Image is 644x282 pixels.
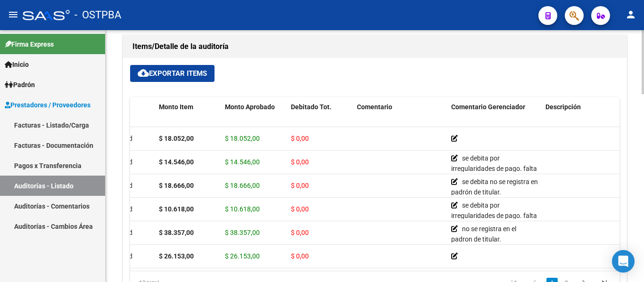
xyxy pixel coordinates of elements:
datatable-header-cell: Monto Aprobado [221,97,287,138]
span: Exportar Items [138,69,207,78]
datatable-header-cell: Debitado Tot. [287,97,353,138]
mat-icon: cloud_download [138,67,149,79]
mat-icon: person [625,9,636,20]
span: Firma Express [5,39,54,49]
span: $ 26.153,00 [225,252,260,260]
button: Exportar Items [130,65,215,82]
h1: Items/Detalle de la auditoría [132,39,617,54]
span: Descripción [545,103,581,111]
strong: $ 38.357,00 [159,229,194,236]
div: Open Intercom Messenger [612,250,635,273]
strong: $ 18.666,00 [159,182,194,189]
datatable-header-cell: Comentario [353,97,447,138]
span: $ 18.666,00 [225,182,260,189]
span: $ 18.052,00 [225,135,260,142]
span: - OSTPBA [74,5,121,25]
strong: $ 26.153,00 [159,252,194,260]
span: $ 0,00 [291,158,309,166]
span: se debita por irregularidades de pago. falta mes 03/2025 [451,201,537,231]
strong: $ 18.052,00 [159,135,194,142]
span: no se registra en el padron de titular. [451,225,516,243]
strong: $ 14.546,00 [159,158,194,166]
datatable-header-cell: Descripción [542,97,636,138]
span: Debitado Tot. [291,103,331,111]
span: Monto Aprobado [225,103,275,111]
span: $ 0,00 [291,229,309,236]
strong: $ 10.618,00 [159,205,194,213]
span: $ 0,00 [291,205,309,213]
mat-icon: menu [8,9,19,20]
span: Monto Item [159,103,193,111]
span: Prestadores / Proveedores [5,100,91,110]
span: $ 0,00 [291,252,309,260]
datatable-header-cell: Monto Item [155,97,221,138]
span: $ 0,00 [291,135,309,142]
span: $ 10.618,00 [225,205,260,213]
span: Padrón [5,80,35,90]
datatable-header-cell: Comentario Gerenciador [447,97,542,138]
span: se debita no se registra en padrón de titular. [451,178,538,196]
span: Inicio [5,59,29,70]
span: $ 14.546,00 [225,158,260,166]
span: Comentario Gerenciador [451,103,525,111]
span: Comentario [357,103,392,111]
span: $ 38.357,00 [225,229,260,236]
span: se debita por irregularidades de pago. falta pago mes 03/25. [451,154,537,184]
span: $ 0,00 [291,182,309,189]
